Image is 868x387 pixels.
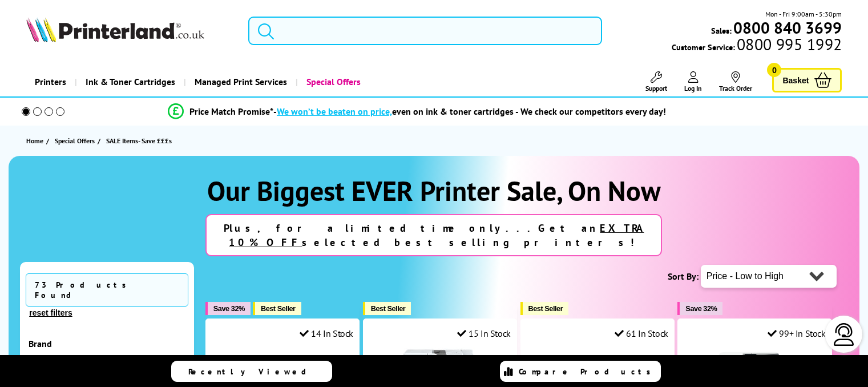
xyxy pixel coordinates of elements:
[55,135,98,147] a: Special Offers
[684,84,702,92] span: Log In
[273,106,666,117] div: - even on ink & toner cartridges - We check our competitors every day!
[684,71,702,92] a: Log In
[55,135,95,147] span: Special Offers
[668,271,699,282] span: Sort By:
[205,302,251,315] button: Save 32%
[520,302,569,315] button: Best Seller
[782,72,809,88] span: Basket
[184,67,296,96] a: Managed Print Services
[733,17,842,38] b: 0800 840 3699
[29,338,185,349] div: Brand
[296,67,369,96] a: Special Offers
[645,84,667,92] span: Support
[772,68,842,92] a: Basket 0
[767,63,781,77] span: 0
[528,304,563,313] span: Best Seller
[26,17,234,45] a: Printerland Logo
[171,361,332,382] a: Recently Viewed
[26,273,188,307] span: 73 Products Found
[645,71,667,92] a: Support
[277,106,392,117] span: We won’t be beaten on price,
[457,328,511,339] div: 15 In Stock
[26,17,204,42] img: Printerland Logo
[106,136,172,145] span: SALE Items- Save £££s
[735,39,842,50] span: 0800 995 1992
[500,361,661,382] a: Compare Products
[224,221,644,249] strong: Plus, for a limited time only...Get an selected best selling printers!
[229,221,644,249] u: EXTRA 10% OFF
[833,323,855,346] img: user-headset-light.svg
[765,9,842,19] span: Mon - Fri 9:00am - 5:30pm
[213,304,245,313] span: Save 32%
[672,39,842,53] span: Customer Service:
[261,304,296,313] span: Best Seller
[253,302,301,315] button: Best Seller
[188,366,318,377] span: Recently Viewed
[86,67,175,96] span: Ink & Toner Cartridges
[719,71,752,92] a: Track Order
[20,173,848,208] h1: Our Biggest EVER Printer Sale, On Now
[711,25,732,36] span: Sales:
[519,366,657,377] span: Compare Products
[615,328,668,339] div: 61 In Stock
[677,302,722,315] button: Save 32%
[768,328,826,339] div: 99+ In Stock
[300,328,353,339] div: 14 In Stock
[26,67,75,96] a: Printers
[6,102,828,122] li: modal_Promise
[685,304,717,313] span: Save 32%
[363,302,411,315] button: Best Seller
[26,308,75,318] button: reset filters
[371,304,406,313] span: Best Seller
[732,22,842,33] a: 0800 840 3699
[75,67,184,96] a: Ink & Toner Cartridges
[189,106,273,117] span: Price Match Promise*
[26,135,46,147] a: Home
